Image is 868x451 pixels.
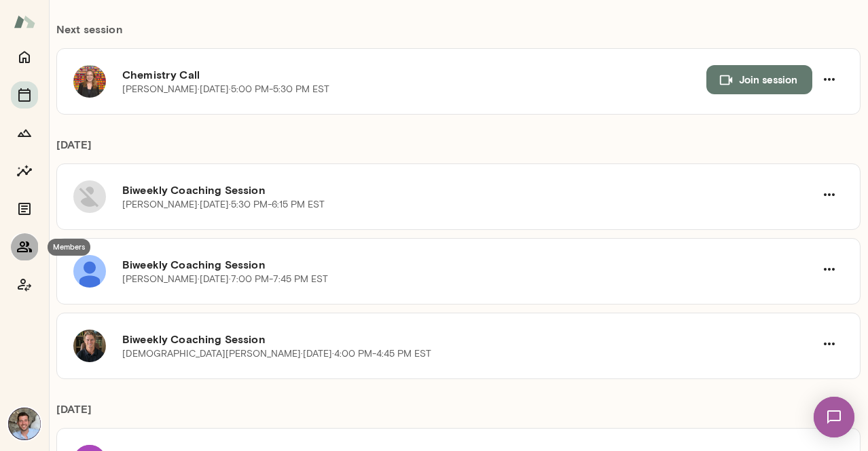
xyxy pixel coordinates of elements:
h6: Biweekly Coaching Session [122,256,815,273]
p: [PERSON_NAME] · [DATE] · 5:00 PM-5:30 PM EST [122,83,329,96]
button: Coach app [11,271,38,298]
button: Growth Plan [11,119,38,146]
p: [PERSON_NAME] · [DATE] · 5:30 PM-6:15 PM EST [122,198,325,212]
h6: Biweekly Coaching Session [122,331,815,347]
button: Join session [706,65,812,94]
img: David Sferlazza [8,408,41,440]
img: Mento [14,9,35,35]
button: Insights [11,157,38,184]
h6: Chemistry Call [122,66,706,83]
h6: Biweekly Coaching Session [122,182,815,198]
button: Sessions [11,81,38,109]
div: Members [48,239,90,256]
h6: Next session [56,21,861,48]
button: Home [11,43,38,71]
h6: [DATE] [56,136,861,163]
h6: [DATE] [56,401,861,428]
button: Members [11,233,38,260]
p: [DEMOGRAPHIC_DATA][PERSON_NAME] · [DATE] · 4:00 PM-4:45 PM EST [122,347,431,361]
button: Documents [11,195,38,222]
p: [PERSON_NAME] · [DATE] · 7:00 PM-7:45 PM EST [122,273,328,286]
